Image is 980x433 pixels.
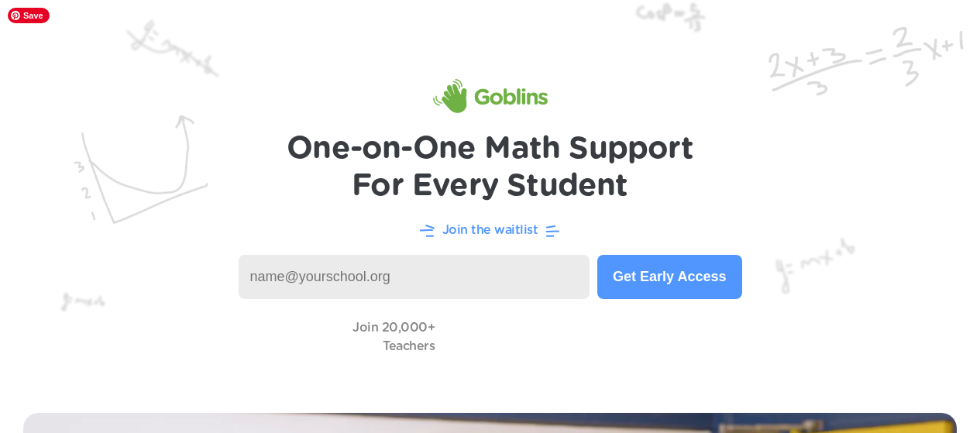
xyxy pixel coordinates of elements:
[597,255,741,299] button: Get Early Access
[8,8,50,23] span: Save
[239,255,590,299] input: name@yourschool.org
[287,130,693,204] h1: One-on-One Math Support For Every Student
[352,318,435,356] p: Join 20,000+ Teachers
[442,221,538,239] p: Join the waitlist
